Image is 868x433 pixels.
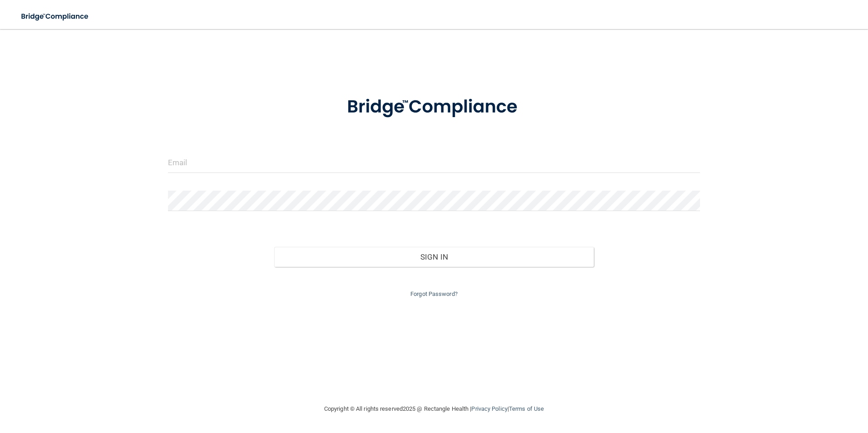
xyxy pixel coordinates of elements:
[268,394,600,423] div: Copyright © All rights reserved 2025 @ Rectangle Health | |
[168,153,700,173] input: Email
[509,405,544,412] a: Terms of Use
[274,247,594,267] button: Sign In
[410,290,458,297] a: Forgot Password?
[471,405,507,412] a: Privacy Policy
[328,84,540,131] img: bridge_compliance_login_screen.278c3ca4.svg
[14,7,97,26] img: bridge_compliance_login_screen.278c3ca4.svg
